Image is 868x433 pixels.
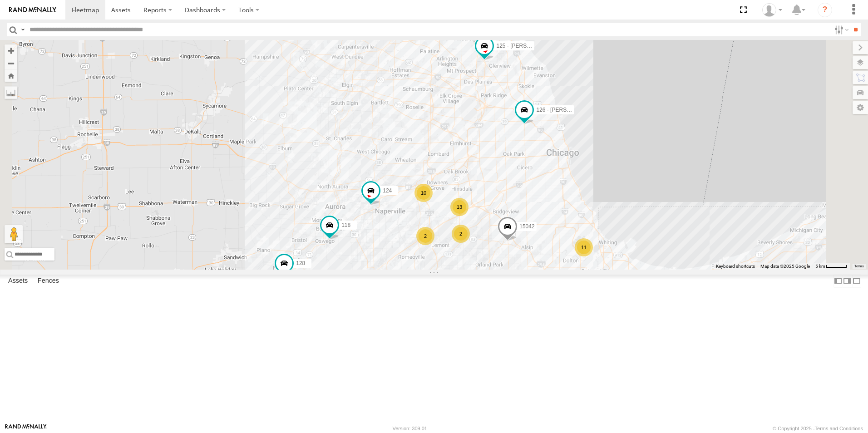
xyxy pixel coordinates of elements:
[452,225,470,243] div: 2
[759,3,785,17] div: Ed Pruneda
[496,43,555,49] span: 125 - [PERSON_NAME]
[818,3,832,17] i: ?
[833,275,843,288] label: Dock Summary Table to the Left
[19,23,26,36] label: Search Query
[416,227,434,245] div: 2
[5,44,17,57] button: Zoom in
[716,263,755,270] button: Keyboard shortcuts
[760,264,810,269] span: Map data ©2025 Google
[341,222,350,229] span: 118
[383,188,392,194] span: 124
[296,260,305,266] span: 128
[5,424,47,433] a: Visit our Website
[4,275,32,287] label: Assets
[5,69,17,82] button: Zoom Home
[815,264,825,269] span: 5 km
[414,184,433,202] div: 10
[853,101,868,114] label: Map Settings
[773,426,863,431] div: © Copyright 2025 -
[852,275,861,288] label: Hide Summary Table
[575,238,593,256] div: 11
[33,275,64,287] label: Fences
[393,426,427,431] div: Version: 309.01
[519,223,534,230] span: 15042
[815,426,863,431] a: Terms and Conditions
[5,225,23,243] button: Drag Pegman onto the map to open Street View
[813,263,850,270] button: Map Scale: 5 km per 44 pixels
[536,107,595,113] span: 126 - [PERSON_NAME]
[450,198,469,216] div: 13
[9,7,56,13] img: rand-logo.svg
[831,23,850,36] label: Search Filter Options
[843,275,852,288] label: Dock Summary Table to the Right
[5,57,17,69] button: Zoom out
[5,86,17,99] label: Measure
[854,265,864,268] a: Terms (opens in new tab)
